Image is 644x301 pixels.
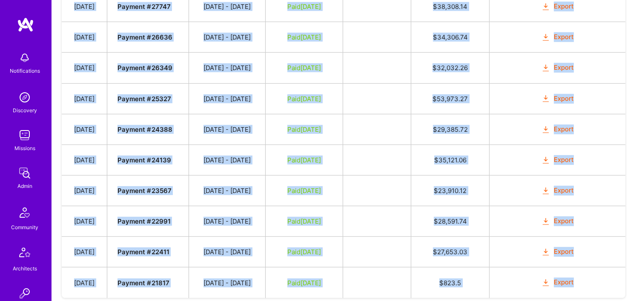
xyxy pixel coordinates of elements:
[541,247,551,257] i: icon OrangeDownload
[13,106,37,115] div: Discovery
[411,145,489,175] td: $ 35,121.06
[62,53,107,83] td: [DATE]
[541,94,551,104] i: icon OrangeDownload
[287,125,321,133] span: Paid [DATE]
[16,89,33,106] img: discovery
[541,155,574,165] button: Export
[287,3,321,11] span: Paid [DATE]
[189,176,266,206] td: [DATE] - [DATE]
[541,125,574,134] button: Export
[541,217,551,227] i: icon OrangeDownload
[117,33,172,41] strong: Payment # 26636
[541,278,551,288] i: icon OrangeDownload
[11,223,38,232] div: Community
[62,114,107,145] td: [DATE]
[189,53,266,83] td: [DATE] - [DATE]
[117,64,172,72] strong: Payment # 26349
[287,217,321,225] span: Paid [DATE]
[10,66,40,75] div: Notifications
[189,83,266,114] td: [DATE] - [DATE]
[62,267,107,298] td: [DATE]
[14,244,35,264] img: Architects
[541,186,551,196] i: icon OrangeDownload
[16,127,33,144] img: teamwork
[541,2,551,12] i: icon OrangeDownload
[117,3,170,11] strong: Payment # 27747
[541,216,574,226] button: Export
[287,156,321,164] span: Paid [DATE]
[16,165,33,182] img: admin teamwork
[117,248,169,256] strong: Payment # 22411
[541,2,574,11] button: Export
[13,264,37,273] div: Architects
[541,33,551,43] i: icon OrangeDownload
[14,202,35,223] img: Community
[287,33,321,41] span: Paid [DATE]
[411,53,489,83] td: $ 32,032.26
[541,186,574,196] button: Export
[541,247,574,257] button: Export
[189,237,266,267] td: [DATE] - [DATE]
[287,248,321,256] span: Paid [DATE]
[541,94,574,104] button: Export
[62,206,107,237] td: [DATE]
[62,22,107,53] td: [DATE]
[62,145,107,175] td: [DATE]
[16,49,33,66] img: bell
[189,114,266,145] td: [DATE] - [DATE]
[411,237,489,267] td: $ 27,653.03
[189,145,266,175] td: [DATE] - [DATE]
[541,125,551,134] i: icon OrangeDownload
[411,83,489,114] td: $ 53,973.27
[541,63,551,73] i: icon OrangeDownload
[287,187,321,195] span: Paid [DATE]
[411,267,489,298] td: $ 823.5
[17,182,32,190] div: Admin
[117,125,172,133] strong: Payment # 24388
[287,279,321,287] span: Paid [DATE]
[411,22,489,53] td: $ 34,306.74
[17,17,34,32] img: logo
[411,206,489,237] td: $ 28,591.74
[411,114,489,145] td: $ 29,385.72
[411,176,489,206] td: $ 23,910.12
[62,237,107,267] td: [DATE]
[117,95,171,103] strong: Payment # 25327
[189,206,266,237] td: [DATE] - [DATE]
[541,32,574,42] button: Export
[117,187,171,195] strong: Payment # 23567
[541,156,551,165] i: icon OrangeDownload
[541,63,574,73] button: Export
[14,144,35,153] div: Missions
[189,22,266,53] td: [DATE] - [DATE]
[62,83,107,114] td: [DATE]
[117,217,170,225] strong: Payment # 22991
[62,176,107,206] td: [DATE]
[117,156,171,164] strong: Payment # 24139
[117,279,169,287] strong: Payment # 21817
[287,95,321,103] span: Paid [DATE]
[287,64,321,72] span: Paid [DATE]
[541,278,574,287] button: Export
[189,267,266,298] td: [DATE] - [DATE]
